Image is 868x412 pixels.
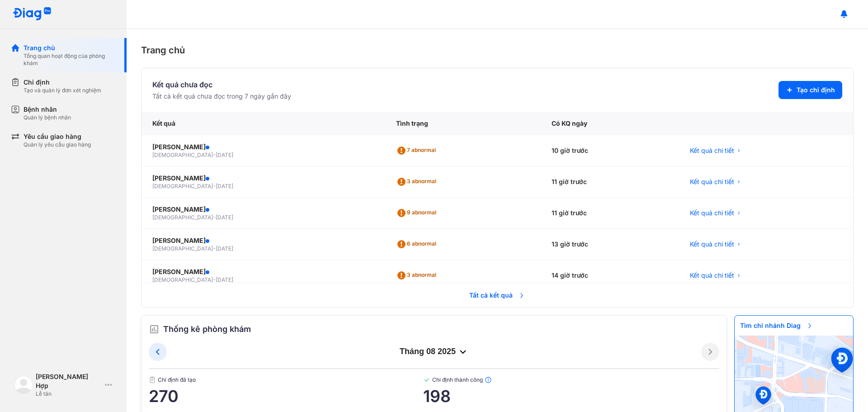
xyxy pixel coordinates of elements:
div: 7 abnormal [396,143,439,158]
div: [PERSON_NAME] [152,236,374,245]
span: Kết quả chi tiết [690,271,734,280]
span: [DEMOGRAPHIC_DATA] [152,276,213,283]
span: Chỉ định đã tạo [149,376,423,384]
span: [DATE] [216,276,233,283]
div: Yêu cầu giao hàng [24,132,91,141]
span: - [213,276,216,283]
span: [DEMOGRAPHIC_DATA] [152,152,213,158]
div: [PERSON_NAME] Hợp [36,372,101,390]
span: [DEMOGRAPHIC_DATA] [152,245,213,252]
div: Tình trạng [385,112,541,135]
button: Tạo chỉ định [778,81,842,99]
img: document.50c4cfd0.svg [149,376,156,384]
span: Tạo chỉ định [797,85,835,95]
div: Tổng quan hoạt động của phòng khám [24,52,116,67]
span: - [213,245,216,252]
div: Bệnh nhân [24,105,71,114]
div: Lễ tân [36,390,101,398]
div: [PERSON_NAME] [152,267,374,276]
div: Trang chủ [141,43,854,57]
span: - [213,214,216,221]
span: Chỉ định thành công [423,376,719,384]
div: Có KQ ngày [541,112,679,135]
span: [DATE] [216,152,233,158]
div: [PERSON_NAME] [152,174,374,183]
div: Tất cả kết quả chưa đọc trong 7 ngày gần đây [152,92,291,101]
div: 3 abnormal [396,268,440,283]
div: [PERSON_NAME] [152,142,374,152]
span: [DATE] [216,214,233,221]
img: info.7e716105.svg [485,376,492,384]
span: - [213,152,216,158]
div: Trang chủ [24,43,116,52]
span: Kết quả chi tiết [690,240,734,249]
div: Chỉ định [24,78,101,87]
div: 6 abnormal [396,237,440,251]
div: Quản lý yêu cầu giao hàng [24,141,91,148]
div: 13 giờ trước [541,229,679,260]
div: 11 giờ trước [541,198,679,229]
img: order.5a6da16c.svg [149,324,160,335]
span: Tất cả kết quả [464,285,531,305]
img: logo [14,376,33,394]
span: - [213,183,216,189]
span: [DATE] [216,183,233,189]
span: [DEMOGRAPHIC_DATA] [152,183,213,189]
div: Quản lý bệnh nhân [24,114,71,121]
span: Tìm chi nhánh Diag [735,316,819,336]
span: [DEMOGRAPHIC_DATA] [152,214,213,221]
div: tháng 08 2025 [167,346,701,357]
div: Tạo và quản lý đơn xét nghiệm [24,87,101,94]
span: Thống kê phòng khám [163,323,251,336]
span: Kết quả chi tiết [690,146,734,155]
span: Kết quả chi tiết [690,177,734,186]
span: Kết quả chi tiết [690,208,734,218]
div: 11 giờ trước [541,166,679,198]
span: 198 [423,387,719,405]
div: 3 abnormal [396,175,440,189]
img: logo [13,7,52,21]
span: 270 [149,387,423,405]
div: Kết quả chưa đọc [152,79,291,90]
span: [DATE] [216,245,233,252]
img: checked-green.01cc79e0.svg [423,376,430,384]
div: 10 giờ trước [541,135,679,166]
div: 14 giờ trước [541,260,679,291]
div: 9 abnormal [396,206,440,220]
div: Kết quả [142,112,385,135]
div: [PERSON_NAME] [152,205,374,214]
